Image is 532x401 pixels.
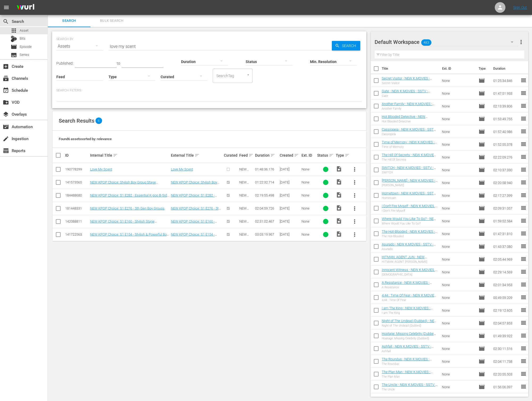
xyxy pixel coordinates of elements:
[3,63,9,70] span: Create
[440,227,477,240] td: None
[491,253,520,266] td: 02:05:44.969
[440,74,477,87] td: None
[65,167,89,171] div: 190778299
[382,140,437,148] a: Time of Memory - NEW K.MOVIES - SSTV - 202507
[520,345,527,352] span: reorder
[336,192,342,198] span: Video
[382,153,436,161] a: The Hill Of Secrets - NEW K.MOVIES - SSTV - 202507
[95,118,102,124] span: 6
[90,152,169,158] div: Internal Title
[479,231,485,237] span: Episode
[520,383,527,390] span: reorder
[56,61,73,65] span: Published:
[382,388,438,391] div: The Uncle
[65,232,89,236] div: 141722563
[65,193,89,197] div: 184488680
[11,52,17,58] span: Series
[382,344,433,352] a: Ashfall - NEW K.MOVIES - SSTV - 202504
[336,218,342,224] span: Video
[520,115,527,122] span: reorder
[90,232,169,240] a: NEW KPOP Choice: S1 E154 - Stylish & Powerful Boy Group Stage Compilation
[479,141,485,148] span: Episode
[3,136,9,142] span: Ingestion
[479,243,485,250] span: Episode
[382,222,438,225] div: Where Would You Like To Go?
[479,294,485,301] span: Episode
[171,193,217,201] a: NEW KPOP Choice: S1 E282 - Essential K-pop B-Side Tracks
[246,72,251,77] button: Open
[440,87,477,100] td: None
[382,81,438,85] div: Secret Visitor
[336,152,347,158] div: Type
[491,227,520,240] td: 01:47:31.810
[520,256,527,262] span: reorder
[491,266,520,278] td: 02:29:14.569
[520,230,527,237] span: reorder
[239,232,253,252] span: NEW KPOP_SSTV_US_W14_2024 002
[491,240,520,253] td: 01:43:37.080
[382,337,438,340] div: Hostage: Missing Celebrity (Dubbed)
[382,115,428,123] a: Hot Blooded Detective - NEW K.MOVIES - SSTV - 202508
[280,206,300,210] div: [DATE]
[90,193,169,201] a: NEW KPOP Choice: S1 E282 - Essential K-pop B-Side Tracks
[382,324,438,327] div: Night of The Undead (Dubbed)
[301,219,315,223] div: None
[336,231,342,237] span: Video
[382,158,438,161] div: The Hill Of Secrets
[59,137,112,141] span: Found 6 assets sorted by: relevance
[513,5,527,10] a: Sign Out
[479,116,485,122] span: Episode
[301,153,315,157] div: Ext. ID
[348,163,361,176] button: more_vert
[171,152,222,158] div: External Title
[440,266,477,278] td: None
[382,171,438,174] div: SWITCH
[491,138,520,151] td: 01:52:55.378
[3,111,9,118] span: Overlays
[479,90,485,97] span: Episode
[351,218,358,225] span: more_vert
[3,75,9,82] span: Channels
[90,219,157,227] a: NEW KPOP Choice: S1 E160 - Stylish Stage Compilation
[301,180,315,184] div: None
[440,100,477,112] td: None
[491,164,520,176] td: 02:10:37.330
[520,141,527,147] span: reorder
[249,153,253,158] span: sort
[479,77,485,84] span: Episode
[491,151,520,164] td: 02:22:09.276
[382,196,438,200] div: Hometown
[3,99,9,106] span: VOD
[491,189,520,202] td: 02:17:27.399
[421,37,431,48] span: 483
[301,193,315,197] div: None
[440,355,477,368] td: None
[439,61,476,76] th: Ext. ID
[348,228,361,241] button: more_vert
[491,87,520,100] td: 01:47:51.933
[90,180,158,188] a: NEW KPOP Choice: Stylish Boy Group Stage Compilation EP 151
[317,152,334,158] div: Status
[332,41,360,51] button: Search
[382,235,438,238] div: The Hot-Blooded
[65,206,89,210] div: 181448331
[20,44,32,49] span: Episode
[65,219,89,223] div: 142088811
[171,180,220,188] a: NEW KPOP Choice: Stylish Boy Group Stage Compilation EP 151
[239,206,253,226] span: NEW KPOP_SSTV_US_W21_2025 001
[520,243,527,249] span: reorder
[336,166,342,172] span: Video
[3,4,10,11] span: menu
[440,215,477,227] td: None
[440,151,477,164] td: None
[382,375,438,378] div: The Plan Man
[195,153,199,158] span: sort
[375,35,518,49] div: Default Workspace
[351,205,358,212] span: more_vert
[65,153,89,157] div: ID
[479,333,485,339] span: Episode
[351,179,358,186] span: more_vert
[382,107,438,110] div: Another Family
[479,345,485,352] span: Episode
[520,358,527,364] span: reorder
